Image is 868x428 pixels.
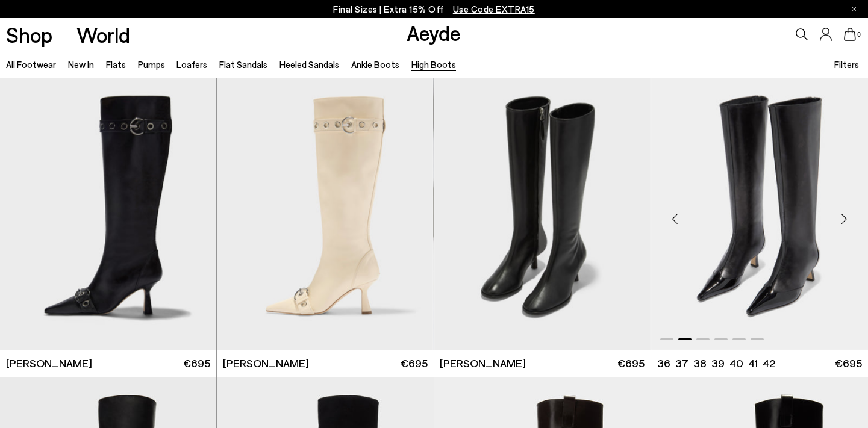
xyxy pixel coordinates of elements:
img: Catherine High Sock Boots [434,78,651,350]
img: Alexis Dual-Tone High Boots [651,78,868,350]
a: Pumps [138,59,165,70]
span: Navigate to /collections/ss25-final-sizes [453,4,535,14]
span: €695 [835,356,862,371]
div: 2 / 6 [651,78,868,350]
div: Previous slide [657,200,693,237]
span: 0 [856,31,862,38]
a: 0 [844,28,856,41]
a: Loafers [176,59,207,70]
span: €695 [617,356,645,371]
div: 2 / 6 [216,78,432,350]
img: Vivian Eyelet High Boots [433,78,649,350]
img: Catherine High Sock Boots [651,78,867,350]
a: Aeyde [407,20,461,45]
div: 1 / 6 [217,78,433,350]
li: 38 [693,356,707,371]
div: Next slide [826,200,862,237]
a: World [76,24,130,45]
a: Shop [6,24,52,45]
a: [PERSON_NAME] €695 [434,350,651,377]
a: Flats [106,59,126,70]
ul: variant [657,356,772,371]
li: 40 [729,356,743,371]
div: 4 / 6 [651,78,867,350]
a: Next slide Previous slide [434,78,651,350]
a: Ankle Boots [351,59,399,70]
li: 36 [657,356,670,371]
li: 37 [675,356,688,371]
a: High Boots [411,59,456,70]
li: 39 [711,356,725,371]
a: 6 / 6 1 / 6 2 / 6 3 / 6 4 / 6 5 / 6 6 / 6 1 / 6 Next slide Previous slide [217,78,433,350]
a: Flat Sandals [219,59,267,70]
div: 3 / 6 [434,78,651,350]
a: Heeled Sandals [279,59,339,70]
span: [PERSON_NAME] [440,356,526,371]
p: Final Sizes | Extra 15% Off [333,2,535,17]
span: [PERSON_NAME] [223,356,309,371]
span: Filters [834,59,859,70]
a: Next slide Previous slide [651,78,868,350]
div: 2 / 6 [433,78,649,350]
a: 36 37 38 39 40 41 42 €695 [651,350,868,377]
span: [PERSON_NAME] [6,356,92,371]
span: €695 [401,356,428,371]
li: 42 [763,356,775,371]
span: €695 [183,356,210,371]
a: New In [68,59,94,70]
a: [PERSON_NAME] €695 [217,350,433,377]
img: Vivian Eyelet High Boots [217,78,433,350]
a: All Footwear [6,59,56,70]
li: 41 [748,356,758,371]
